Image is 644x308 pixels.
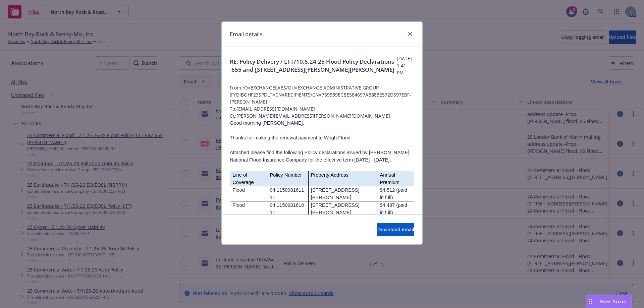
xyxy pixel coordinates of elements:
[230,30,262,39] h1: Email details
[232,172,254,185] span: Line of Coverage
[230,58,397,74] span: RE: Policy Delivery / LTT/10.5.24-25 Flood Policy Declarations -655 and [STREET_ADDRESS][PERSON_N...
[230,84,414,105] span: From: /O=EXCHANGELABS/OU=EXCHANGE ADMINISTRATIVE GROUP (FYDIBOHF23SPDLT)/CN=RECIPIENTS/CN=769589E...
[311,201,375,216] p: [STREET_ADDRESS][PERSON_NAME]
[232,201,265,209] p: Flood
[380,172,399,185] span: Annual Premium
[230,134,414,141] p: Thanks for making the renewal payment to Wrigh Flood.
[230,149,414,164] p: Attached please find the following Policy declarations issued by [PERSON_NAME] National Flood Ins...
[232,186,265,194] p: Flood
[600,298,626,304] span: Nova Assist
[380,201,411,216] p: $4,487 (paid in full)
[270,172,302,178] span: Policy Number
[397,55,414,76] span: [DATE] 1:41 PM
[270,186,306,201] p: 04 1150981611 11
[586,295,632,308] button: Nova Assist
[230,119,414,127] p: Good morning [PERSON_NAME],
[586,295,594,308] div: Drag to move
[270,201,306,216] p: 04 1150981610 11
[311,186,375,201] p: [STREET_ADDRESS][PERSON_NAME]
[406,30,414,38] a: close
[230,105,414,112] span: To: [EMAIL_ADDRESS][DOMAIN_NAME]
[377,226,414,233] span: Download email
[377,223,414,236] button: Download email
[230,112,414,119] span: Cc: [PERSON_NAME][EMAIL_ADDRESS][PERSON_NAME][DOMAIN_NAME]
[311,172,348,178] span: Property Address
[380,186,411,201] p: $4,512 (paid in full)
